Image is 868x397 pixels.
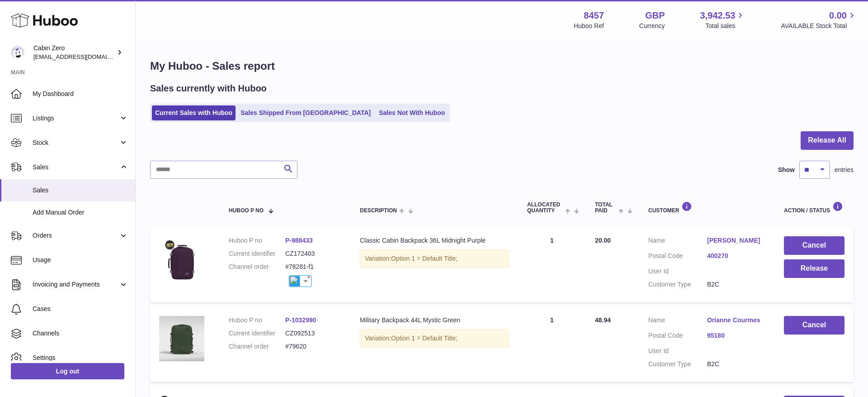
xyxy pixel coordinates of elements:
div: Customer [648,201,766,214]
a: Sales Not With Huboo [376,105,448,120]
span: My Dashboard [33,90,128,98]
div: Huboo Ref [574,22,604,30]
span: Option 1 = Default Title; [391,255,458,262]
strong: GBP [645,10,665,22]
a: 0.00 AVAILABLE Stock Total [781,10,857,30]
dt: Huboo P no [229,316,285,325]
span: Option 1 = Default Title; [391,335,458,342]
a: P-988433 [285,237,313,244]
dt: Current identifier [229,249,285,258]
a: 95180 [707,331,766,340]
span: Sales [33,163,119,172]
a: Log out [11,363,124,379]
span: Stock [33,139,119,147]
button: Cancel [784,316,844,335]
span: 48.94 [595,316,611,324]
button: Release All [801,131,854,150]
dd: CZ092513 [285,329,342,338]
label: Show [778,166,795,174]
a: 400270 [707,252,766,260]
img: CLASSIC36L-Midnight-purple-FRONT_a758e131-8ba0-422a-9d3b-65f5e93cb922.jpg [159,236,204,282]
dt: Customer Type [648,280,707,289]
span: Orders [33,231,119,240]
td: 1 [518,307,586,382]
strong: 8457 [584,10,604,22]
a: 3,942.53 Total sales [700,10,746,30]
span: 3,942.53 [700,10,736,22]
div: Military Backpack 44L Mystic Green [360,316,509,325]
span: Total sales [705,22,745,30]
span: Description [360,208,397,214]
a: P-1032990 [285,316,316,324]
dt: Current identifier [229,329,285,338]
span: Huboo P no [229,208,264,214]
dd: B2C [707,360,766,368]
span: Add Manual Order [33,208,128,217]
dt: User Id [648,267,707,276]
span: Cases [33,305,128,313]
img: MILITARY-44L-MYSTIC-GREEN-FRONT.jpg [159,316,204,361]
span: Sales [33,186,128,195]
div: Currency [639,22,665,30]
dt: Postal Code [648,252,707,263]
a: [PERSON_NAME] [707,236,766,245]
div: Variation: [360,249,509,268]
dt: Customer Type [648,360,707,368]
a: Current Sales with Huboo [152,105,236,120]
div: Classic Cabin Backpack 36L Midnight Purple [360,236,509,245]
span: entries [835,166,854,174]
span: Usage [33,256,128,264]
dd: #79620 [285,342,342,351]
img: huboo@cabinzero.com [11,46,24,59]
dt: Name [648,236,707,247]
h2: Sales currently with Huboo [150,82,267,95]
dd: B2C [707,280,766,289]
div: Variation: [360,329,509,348]
span: Total paid [595,202,616,214]
span: Listings [33,114,119,123]
span: Channels [33,329,128,338]
div: Cabin Zero [33,44,115,61]
span: 0.00 [829,10,847,22]
dt: Channel order [229,342,285,351]
span: ALLOCATED Quantity [527,202,563,214]
a: Sales Shipped From [GEOGRAPHIC_DATA] [237,105,374,120]
span: [EMAIL_ADDRESS][DOMAIN_NAME] [33,53,133,60]
h1: My Huboo - Sales report [150,59,854,73]
td: 1 [518,227,586,302]
button: Cancel [784,236,844,255]
div: Action / Status [784,201,844,214]
span: AVAILABLE Stock Total [781,22,857,30]
dt: Postal Code [648,331,707,342]
button: Release [784,259,844,278]
dt: Huboo P no [229,236,285,245]
a: Orianne Courmes [707,316,766,325]
dt: Channel order [229,263,285,271]
dd: CZ172403 [285,249,342,258]
dt: User Id [648,347,707,355]
span: Invoicing and Payments [33,280,119,289]
dt: Name [648,316,707,327]
span: 20.00 [595,237,611,244]
dd: #78281-f1 [285,263,342,271]
span: Settings [33,354,128,362]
